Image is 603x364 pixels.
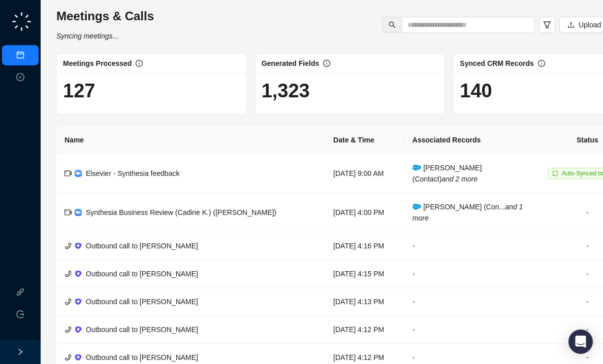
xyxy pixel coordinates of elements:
[325,193,404,232] td: [DATE] 4:00 PM
[412,203,523,222] i: and 1 more
[552,170,558,176] span: sync
[86,208,276,216] span: Synthesia Business Review (Cadine K.) ([PERSON_NAME])
[389,21,396,28] span: search
[404,316,531,344] td: -
[404,126,531,154] th: Associated Records
[86,298,198,306] span: Outbound call to [PERSON_NAME]
[404,232,531,260] td: -
[325,126,404,154] th: Date & Time
[567,21,575,28] span: upload
[75,326,82,333] img: ix+ea6nV3o2uKgAAAABJRU5ErkJggg==
[86,169,179,177] span: Elsevier - Synthesia feedback
[412,203,523,222] span: [PERSON_NAME] (Con...
[568,330,593,354] div: Open Intercom Messenger
[404,288,531,316] td: -
[441,175,478,183] i: and 2 more
[262,79,439,102] h1: 1,323
[75,354,82,361] img: ix+ea6nV3o2uKgAAAABJRU5ErkJggg==
[75,209,82,216] img: zoom-DkfWWZB2.png
[75,270,82,277] img: ix+ea6nV3o2uKgAAAABJRU5ErkJggg==
[325,288,404,316] td: [DATE] 4:13 PM
[86,325,198,334] span: Outbound call to [PERSON_NAME]
[65,354,72,361] span: phone
[65,209,72,216] span: video-camera
[56,126,325,154] th: Name
[56,32,118,40] i: Syncing meetings...
[323,60,330,67] span: info-circle
[325,260,404,288] td: [DATE] 4:15 PM
[75,298,82,305] img: ix+ea6nV3o2uKgAAAABJRU5ErkJggg==
[543,21,551,29] span: filter
[65,170,72,177] span: video-camera
[63,79,240,102] h1: 127
[75,170,82,177] img: zoom-DkfWWZB2.png
[262,59,320,67] span: Generated Fields
[325,232,404,260] td: [DATE] 4:16 PM
[17,348,24,355] span: right
[325,316,404,344] td: [DATE] 4:12 PM
[10,10,33,33] img: logo-small-C4UdH2pc.png
[65,298,72,305] span: phone
[538,60,545,67] span: info-circle
[412,164,482,183] span: [PERSON_NAME] (Contact)
[136,60,143,67] span: info-circle
[56,8,154,24] h3: Meetings & Calls
[86,270,198,278] span: Outbound call to [PERSON_NAME]
[325,154,404,193] td: [DATE] 9:00 AM
[16,310,24,318] span: logout
[86,242,198,250] span: Outbound call to [PERSON_NAME]
[404,260,531,288] td: -
[65,326,72,333] span: phone
[63,59,132,67] span: Meetings Processed
[75,242,82,249] img: ix+ea6nV3o2uKgAAAABJRU5ErkJggg==
[65,242,72,249] span: phone
[460,59,533,67] span: Synced CRM Records
[65,270,72,277] span: phone
[86,353,198,361] span: Outbound call to [PERSON_NAME]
